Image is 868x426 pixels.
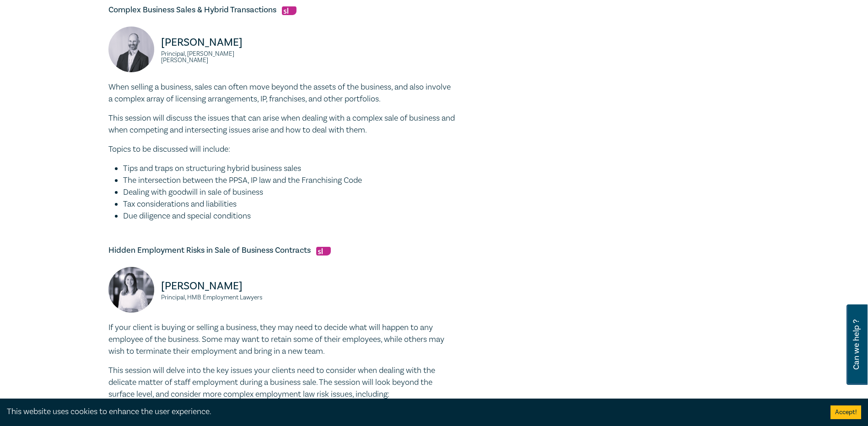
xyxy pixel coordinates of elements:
[108,5,456,16] h5: Complex Business Sales & Hybrid Transactions
[108,322,456,357] p: If your client is buying or selling a business, they may need to decide what will happen to any e...
[161,294,277,301] small: Principal, HMB Employment Lawyers
[161,35,277,50] p: [PERSON_NAME]
[108,144,456,155] p: Topics to be discussed will include:
[108,112,456,136] p: This session will discuss the issues that can arise when dealing with a complex sale of business ...
[123,210,456,222] li: Due diligence and special conditions
[108,27,154,72] img: Paul Gray
[108,267,154,313] img: Joanna Bandara
[108,245,456,256] h5: Hidden Employment Risks in Sale of Business Contracts
[852,310,861,379] span: Can we help ?
[123,175,456,186] li: The intersection between the PPSA, IP law and the Franchising Code
[161,51,277,64] small: Principal, [PERSON_NAME] [PERSON_NAME]
[830,405,861,419] button: Accept cookies
[108,365,456,400] p: This session will delve into the key issues your clients need to consider when dealing with the d...
[108,81,456,105] p: When selling a business, sales can often move beyond the assets of the business, and also involve...
[282,6,297,15] img: Substantive Law
[123,163,456,175] li: Tips and traps on structuring hybrid business sales
[161,279,277,293] p: [PERSON_NAME]
[123,186,456,198] li: Dealing with goodwill in sale of business
[316,247,331,256] img: Substantive Law
[123,198,456,210] li: Tax considerations and liabilities
[7,406,817,418] div: This website uses cookies to enhance the user experience.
